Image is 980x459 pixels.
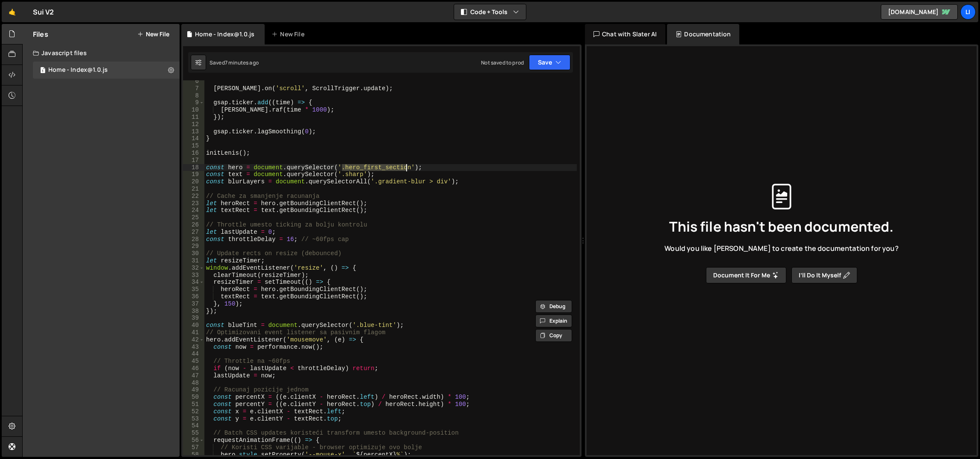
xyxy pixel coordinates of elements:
div: 50 [183,394,204,401]
div: 27 [183,229,204,236]
div: 29 [183,243,204,250]
button: Explain [535,315,572,327]
div: 56 [183,437,204,444]
a: 🤙 [2,2,23,22]
div: 46 [183,365,204,372]
div: 44 [183,350,204,358]
div: 14 [183,135,204,142]
div: 32 [183,265,204,272]
button: Code + Tools [454,4,526,20]
div: 41 [183,329,204,336]
div: 21 [183,185,204,193]
div: Not saved to prod [481,59,524,66]
div: 20 [183,178,204,185]
div: 52 [183,408,204,415]
button: Save [529,55,570,70]
div: 57 [183,444,204,451]
h2: Files [33,29,48,39]
a: [DOMAIN_NAME] [881,4,958,20]
div: 22 [183,193,204,200]
div: New File [272,30,307,38]
div: 15 [183,142,204,150]
div: Saved [210,59,259,66]
div: 7 [183,85,204,92]
div: Javascript files [23,44,180,62]
div: 24 [183,207,204,214]
div: 51 [183,401,204,408]
button: Debug [535,300,572,313]
div: 19 [183,171,204,178]
div: 47 [183,372,204,380]
button: New File [137,31,169,38]
div: 17378/48381.js [33,62,180,79]
div: 23 [183,200,204,207]
div: 35 [183,286,204,293]
div: 43 [183,344,204,351]
div: 54 [183,422,204,430]
div: 49 [183,386,204,394]
div: 16 [183,150,204,157]
div: 12 [183,121,204,128]
div: 10 [183,106,204,114]
button: Document it for me [706,267,786,283]
div: 8 [183,92,204,100]
div: 45 [183,358,204,365]
div: Chat with Slater AI [585,24,665,44]
div: 40 [183,322,204,329]
span: This file hasn't been documented. [669,220,894,233]
div: 30 [183,250,204,257]
div: 42 [183,336,204,344]
div: Home - Index@1.0.js [195,30,254,38]
div: Home - Index@1.0.js [48,66,108,74]
span: Would you like [PERSON_NAME] to create the documentation for you? [664,244,898,253]
button: I’ll do it myself [791,267,857,283]
div: Documentation [667,24,739,44]
div: 11 [183,114,204,121]
div: 31 [183,257,204,265]
div: 38 [183,308,204,315]
div: 36 [183,293,204,300]
div: 39 [183,315,204,322]
button: Copy [535,329,572,342]
div: 33 [183,272,204,279]
div: 53 [183,415,204,423]
div: 58 [183,451,204,459]
div: 18 [183,164,204,171]
div: 13 [183,128,204,135]
div: 17 [183,157,204,164]
div: 7 minutes ago [225,59,259,66]
div: 26 [183,221,204,229]
div: 9 [183,99,204,106]
a: Li [960,4,976,20]
div: 25 [183,214,204,221]
div: 34 [183,279,204,286]
div: Sui V2 [33,7,54,17]
div: 28 [183,236,204,243]
span: 1 [40,68,45,74]
div: 55 [183,430,204,437]
div: 6 [183,78,204,85]
div: 48 [183,380,204,387]
div: 37 [183,300,204,308]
